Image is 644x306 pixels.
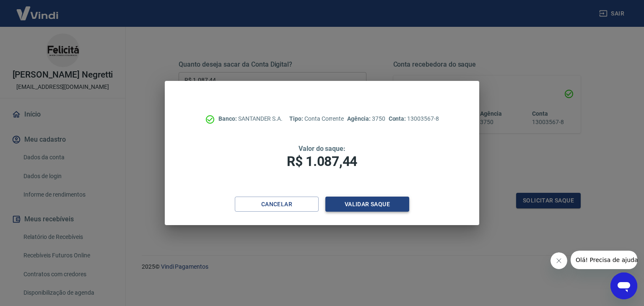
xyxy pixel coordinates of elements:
[347,115,372,122] span: Agência:
[325,197,409,212] button: Validar saque
[389,115,408,122] span: Conta:
[235,197,319,212] button: Cancelar
[287,153,357,169] span: R$ 1.087,44
[5,6,70,13] span: Olá! Precisa de ajuda?
[551,252,567,269] iframe: Fechar mensagem
[289,115,304,122] span: Tipo:
[610,272,637,299] iframe: Botão para abrir a janela de mensagens
[289,114,344,123] p: Conta Corrente
[389,114,439,123] p: 13003567-8
[347,114,385,123] p: 3750
[571,251,637,269] iframe: Mensagem da empresa
[218,114,283,123] p: SANTANDER S.A.
[299,145,345,153] span: Valor do saque:
[218,115,238,122] span: Banco:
